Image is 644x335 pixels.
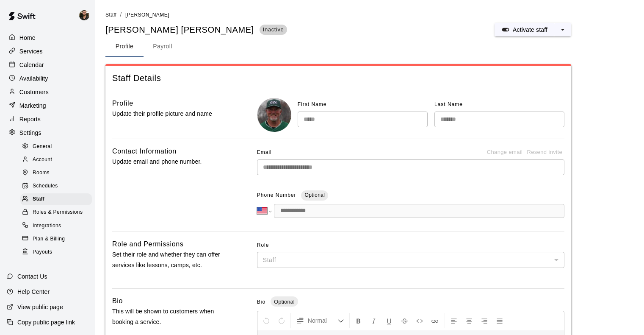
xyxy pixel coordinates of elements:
a: Integrations [20,219,95,232]
a: Payouts [20,246,95,259]
span: Phone Number [257,189,296,202]
a: Settings [7,126,88,139]
div: Roles & Permissions [20,207,92,218]
div: [PERSON_NAME] [PERSON_NAME] [105,24,287,36]
button: Payroll [144,36,182,57]
span: Role [257,239,564,252]
span: Plan & Billing [33,235,65,243]
div: Payouts [20,246,92,258]
p: This will be shown to customers when booking a service. [112,306,230,327]
p: Contact Us [17,272,47,281]
img: Jacob Fisher [79,10,89,20]
a: Availability [7,72,88,85]
a: General [20,140,95,153]
p: Availability [19,74,48,83]
span: Rooms [33,169,50,177]
span: Email [257,146,272,159]
p: Calendar [19,61,44,69]
a: Schedules [20,180,95,193]
span: Account [33,156,52,164]
p: Home [19,33,36,42]
button: Justify Align [492,313,507,328]
nav: breadcrumb [105,10,634,20]
button: Redo [274,313,289,328]
a: Calendar [7,59,88,71]
span: Bio [257,299,265,305]
p: Reports [19,115,41,123]
p: Help Center [17,288,50,296]
button: Right Align [477,313,492,328]
p: Set their role and whether they can offer services like lessons, camps, etc. [112,249,230,271]
span: Integrations [33,222,61,230]
span: Inactive [260,26,287,33]
div: Staff [257,252,564,268]
button: Formatting Options [293,313,348,328]
span: First Name [298,101,327,107]
button: Format Underline [382,313,396,328]
span: Staff [33,195,45,204]
div: split button [495,23,571,36]
button: Profile [105,36,144,57]
div: Jacob Fisher [77,7,95,24]
h6: Profile [112,98,133,109]
button: Center Align [462,313,476,328]
span: Optional [271,299,298,305]
span: Roles & Permissions [33,208,83,217]
a: Marketing [7,99,88,112]
h6: Contact Information [112,146,177,157]
p: Copy public page link [17,318,75,327]
span: Payouts [33,248,52,257]
a: Home [7,31,88,44]
a: Reports [7,113,88,126]
p: View public page [17,303,63,311]
span: Staff [105,12,116,18]
button: Left Align [447,313,461,328]
div: Integrations [20,220,92,232]
p: Update their profile picture and name [112,109,230,119]
button: Format Strikethrough [397,313,412,328]
p: Customers [19,88,49,96]
a: Roles & Permissions [20,206,95,219]
span: Staff Details [112,73,564,84]
li: / [120,10,122,19]
p: Marketing [19,101,46,110]
img: Craig Chipman [257,98,291,132]
div: General [20,141,92,153]
div: Account [20,154,92,166]
div: Rooms [20,167,92,179]
a: Rooms [20,167,95,180]
p: Update email and phone number. [112,156,230,167]
button: Activate staff [495,23,554,36]
a: Staff [105,11,116,18]
span: General [33,142,52,151]
a: Plan & Billing [20,232,95,246]
button: Undo [259,313,274,328]
div: Plan & Billing [20,233,92,245]
p: Activate staff [513,25,547,34]
a: Customers [7,86,88,98]
span: [PERSON_NAME] [125,12,169,18]
h6: Bio [112,296,123,307]
p: Settings [19,128,41,137]
div: Schedules [20,180,92,192]
span: Normal [308,316,337,325]
a: Services [7,45,88,58]
button: Insert Code [412,313,427,328]
span: Optional [304,192,325,198]
span: Schedules [33,182,58,190]
a: Account [20,153,95,166]
button: Format Italics [367,313,381,328]
p: Services [19,47,43,56]
span: Last Name [434,101,463,107]
h6: Role and Permissions [112,239,183,250]
button: select merge strategy [554,23,571,36]
div: Staff [20,193,92,205]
